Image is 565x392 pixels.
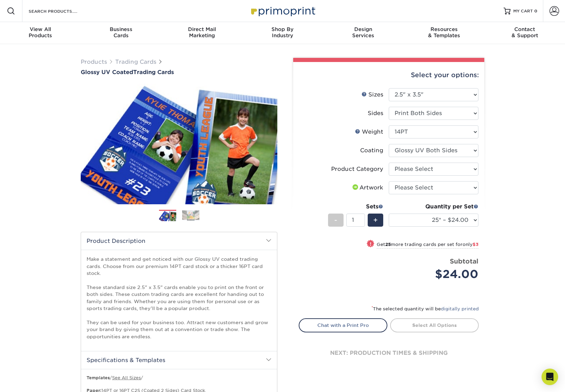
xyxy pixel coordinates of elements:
[81,22,161,44] a: BusinessCards
[112,375,141,380] a: See All Sizes
[542,369,558,385] div: Open Intercom Messenger
[87,375,110,380] b: Templates
[161,22,242,44] a: Direct MailMarketing
[389,203,478,211] div: Quantity per Set
[161,26,242,32] span: Direct Mail
[242,26,323,39] div: Industry
[81,26,161,32] span: Business
[81,351,277,369] h2: Specifications & Templates
[404,22,484,44] a: Resources& Templates
[299,332,479,374] div: next: production times & shipping
[81,69,277,75] h1: Trading Cards
[355,128,383,136] div: Weight
[161,26,242,39] div: Marketing
[377,242,478,249] small: Get more trading cards per set for
[334,215,337,225] span: -
[323,26,404,32] span: Design
[371,306,479,311] small: The selected quantity will be
[331,165,383,173] div: Product Category
[159,210,176,222] img: Trading Cards 01
[299,318,387,332] a: Chat with a Print Pro
[248,3,317,18] img: Primoprint
[87,256,271,340] p: Make a statement and get noticed with our Glossy UV coated trading cards. Choose from our premium...
[182,210,199,221] img: Trading Cards 02
[81,59,107,65] a: Products
[242,22,323,44] a: Shop ByIndustry
[368,109,383,117] div: Sides
[115,59,156,65] a: Trading Cards
[534,9,537,13] span: 0
[373,215,378,225] span: +
[370,240,371,248] span: !
[473,242,478,247] span: $3
[513,8,533,14] span: MY CART
[2,371,59,390] iframe: Google Customer Reviews
[81,232,277,250] h2: Product Description
[81,26,161,39] div: Cards
[404,26,484,39] div: & Templates
[299,62,479,88] div: Select your options:
[323,22,404,44] a: DesignServices
[81,76,277,212] img: Glossy UV Coated 01
[484,26,565,32] span: Contact
[441,306,479,311] a: digitally printed
[394,266,478,282] div: $24.00
[328,203,383,211] div: Sets
[351,184,383,192] div: Artwork
[361,91,383,99] div: Sizes
[404,26,484,32] span: Resources
[242,26,323,32] span: Shop By
[484,26,565,39] div: & Support
[390,318,479,332] a: Select All Options
[385,242,391,247] strong: 25
[81,69,277,75] a: Glossy UV CoatedTrading Cards
[81,69,133,75] span: Glossy UV Coated
[484,22,565,44] a: Contact& Support
[463,242,478,247] span: only
[28,7,95,15] input: SEARCH PRODUCTS.....
[360,146,383,155] div: Coating
[450,257,478,265] strong: Subtotal
[323,26,404,39] div: Services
